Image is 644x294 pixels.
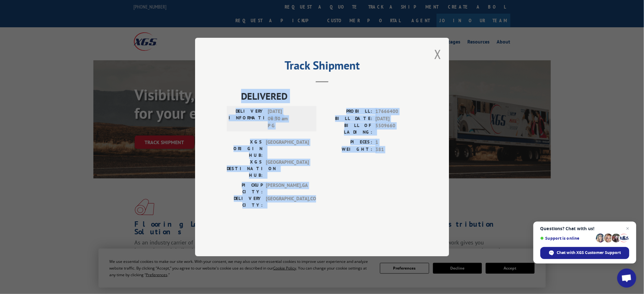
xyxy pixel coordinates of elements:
[540,236,594,241] span: Support is online
[376,146,417,153] span: 381
[266,159,309,179] span: [GEOGRAPHIC_DATA]
[241,89,417,103] span: DELIVERED
[617,269,636,288] div: Open chat
[376,115,417,123] span: [DATE]
[376,139,417,146] span: 1
[434,46,441,63] button: Close modal
[376,108,417,115] span: 17666400
[229,108,265,130] label: DELIVERY INFORMATION:
[540,247,629,259] div: Chat with XGS Customer Support
[376,122,417,136] span: 5509660
[540,226,629,231] span: Questions? Chat with us!
[227,139,263,159] label: XGS ORIGIN HUB:
[322,146,372,153] label: WEIGHT:
[268,108,311,130] span: [DATE] 06:30 am P G
[266,182,309,195] span: [PERSON_NAME] , GA
[624,225,632,232] span: Close chat
[227,182,263,195] label: PICKUP CITY:
[322,108,372,115] label: PROBILL:
[322,122,372,136] label: BILL OF LADING:
[266,195,309,209] span: [GEOGRAPHIC_DATA] , CO
[557,250,621,256] span: Chat with XGS Customer Support
[227,159,263,179] label: XGS DESTINATION HUB:
[322,139,372,146] label: PIECES:
[227,61,417,73] h2: Track Shipment
[266,139,309,159] span: [GEOGRAPHIC_DATA]
[227,195,263,209] label: DELIVERY CITY:
[322,115,372,123] label: BILL DATE:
